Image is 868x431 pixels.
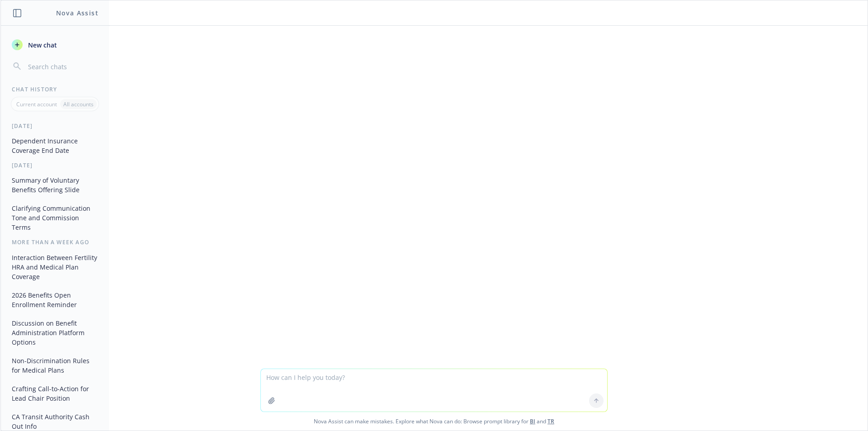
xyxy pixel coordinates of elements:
a: BI [530,417,535,425]
button: Clarifying Communication Tone and Commission Terms [8,201,102,235]
button: New chat [8,37,102,53]
input: Search chats [26,60,98,73]
button: Interaction Between Fertility HRA and Medical Plan Coverage [8,250,102,284]
a: TR [547,417,554,425]
h1: Nova Assist [56,8,99,18]
span: New chat [26,40,57,50]
button: 2026 Benefits Open Enrollment Reminder [8,288,102,312]
button: Summary of Voluntary Benefits Offering Slide [8,173,102,197]
button: Dependent Insurance Coverage End Date [8,133,102,158]
button: Crafting Call-to-Action for Lead Chair Position [8,381,102,406]
button: Non-Discrimination Rules for Medical Plans [8,353,102,378]
span: Nova Assist can make mistakes. Explore what Nova can do: Browse prompt library for and [4,412,864,431]
div: More than a week ago [1,238,109,246]
div: [DATE] [1,161,109,169]
button: Discussion on Benefit Administration Platform Options [8,316,102,350]
div: [DATE] [1,122,109,130]
div: Chat History [1,85,109,93]
p: Current account [16,100,57,108]
p: All accounts [63,100,94,108]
